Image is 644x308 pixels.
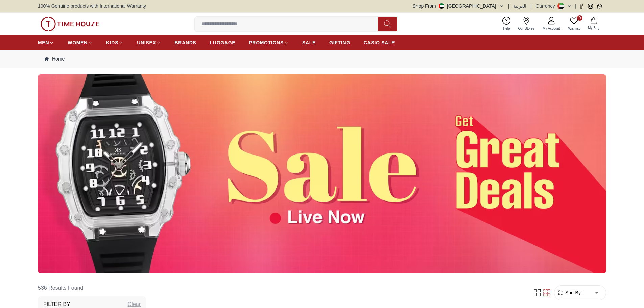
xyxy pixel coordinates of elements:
span: 100% Genuine products with International Warranty [38,3,146,9]
a: KIDS [106,37,123,49]
span: Help [500,26,513,31]
a: Facebook [579,4,584,9]
span: Wishlist [566,26,582,31]
a: LUGGAGE [210,37,236,49]
a: BRANDS [175,37,196,49]
a: Home [45,55,65,62]
span: Our Stores [516,26,537,31]
a: Help [499,15,514,32]
span: Sort By: [564,289,582,296]
a: CASIO SALE [364,37,395,49]
img: ... [38,74,606,273]
a: PROMOTIONS [249,37,289,49]
h6: 536 Results Found [38,280,146,296]
span: CASIO SALE [364,39,395,46]
a: MEN [38,37,54,49]
span: MEN [38,39,49,46]
span: PROMOTIONS [249,39,284,46]
span: KIDS [106,39,118,46]
button: Shop From[GEOGRAPHIC_DATA] [413,3,504,9]
a: Instagram [588,4,593,9]
a: UNISEX [137,37,161,49]
span: WOMEN [68,39,88,46]
span: GIFTING [329,39,350,46]
span: 0 [577,15,582,21]
span: | [575,3,576,9]
span: My Bag [585,25,602,30]
span: SALE [302,39,316,46]
img: United Arab Emirates [439,3,444,9]
nav: Breadcrumb [38,50,606,68]
div: Currency [536,3,558,9]
span: BRANDS [175,39,196,46]
span: LUGGAGE [210,39,236,46]
button: Sort By: [557,289,582,296]
span: My Account [540,26,563,31]
button: العربية [513,3,526,9]
a: GIFTING [329,37,350,49]
span: | [530,3,532,9]
span: | [508,3,509,9]
a: Whatsapp [597,4,602,9]
a: 0Wishlist [564,15,584,32]
button: My Bag [584,16,603,32]
span: UNISEX [137,39,156,46]
a: SALE [302,37,316,49]
img: ... [41,17,99,31]
a: WOMEN [68,37,93,49]
a: Our Stores [514,15,539,32]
